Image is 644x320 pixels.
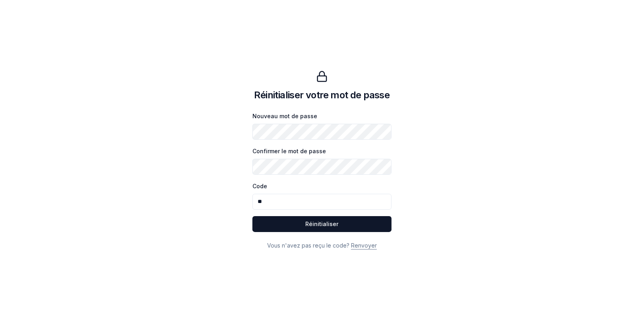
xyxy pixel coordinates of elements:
button: Réinitialiser [252,216,392,232]
label: Nouveau mot de passe [252,113,317,119]
label: Confirmer le mot de passe [252,148,326,154]
label: Code [252,183,267,189]
a: Renvoyer [351,242,377,249]
p: Vous n'avez pas reçu le code? [252,242,392,250]
h1: Réinitialiser votre mot de passe [254,89,390,101]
